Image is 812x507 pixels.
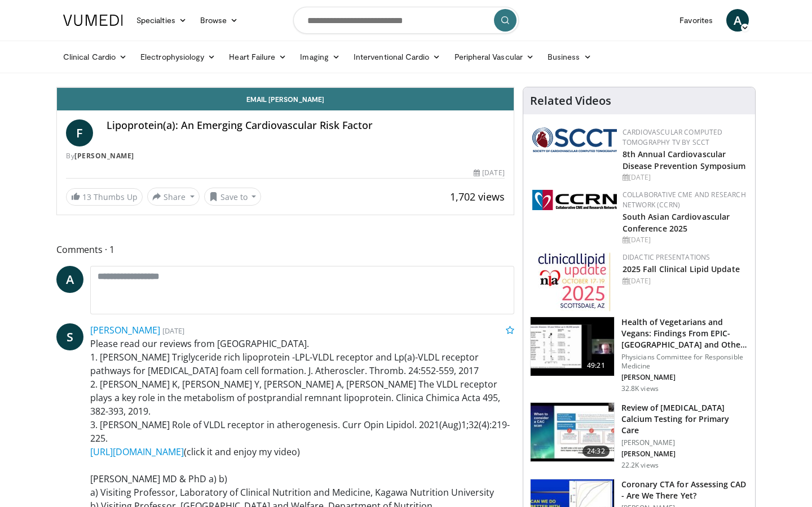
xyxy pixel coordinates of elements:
p: [PERSON_NAME] [621,438,748,447]
a: Electrophysiology [134,46,222,68]
a: Interventional Cardio [347,46,448,68]
img: VuMedi Logo [63,15,123,26]
small: [DATE] [162,326,184,336]
a: Favorites [673,9,720,32]
a: A [726,9,749,32]
a: A [56,266,83,293]
h4: Lipoprotein(a): An Emerging Cardiovascular Risk Factor [107,119,505,132]
img: f4af32e0-a3f3-4dd9-8ed6-e543ca885e6d.150x105_q85_crop-smart_upscale.jpg [531,403,614,461]
span: 1,702 views [450,190,505,203]
p: [PERSON_NAME] [621,450,748,459]
p: 32.8K views [621,384,659,393]
img: 606f2b51-b844-428b-aa21-8c0c72d5a896.150x105_q85_crop-smart_upscale.jpg [531,317,614,376]
span: 49:21 [582,360,610,371]
h4: Related Videos [530,94,611,108]
p: Physicians Committee for Responsible Medicine [621,353,748,371]
a: [PERSON_NAME] [90,324,160,336]
a: 2025 Fall Clinical Lipid Update [623,264,740,274]
img: 51a70120-4f25-49cc-93a4-67582377e75f.png.150x105_q85_autocrop_double_scale_upscale_version-0.2.png [532,127,617,152]
p: 22.2K views [621,461,659,470]
a: South Asian Cardiovascular Conference 2025 [623,211,730,234]
a: Specialties [130,9,193,32]
a: 24:32 Review of [MEDICAL_DATA] Calcium Testing for Primary Care [PERSON_NAME] [PERSON_NAME] 22.2K... [530,402,748,470]
a: Heart Failure [222,46,293,68]
a: Imaging [293,46,347,68]
h3: Coronary CTA for Assessing CAD - Are We There Yet? [621,479,748,501]
div: [DATE] [623,276,746,286]
a: 8th Annual Cardiovascular Disease Prevention Symposium [623,149,746,171]
span: 24:32 [582,446,610,457]
h3: Health of Vegetarians and Vegans: Findings From EPIC-[GEOGRAPHIC_DATA] and Othe… [621,317,748,350]
a: Peripheral Vascular [448,46,541,68]
div: [DATE] [474,168,504,178]
input: Search topics, interventions [293,7,519,34]
a: 49:21 Health of Vegetarians and Vegans: Findings From EPIC-[GEOGRAPHIC_DATA] and Othe… Physicians... [530,317,748,393]
a: [URL][DOMAIN_NAME] [90,446,184,458]
span: Comments 1 [56,242,514,257]
h3: Review of [MEDICAL_DATA] Calcium Testing for Primary Care [621,402,748,436]
button: Share [147,188,200,206]
div: Didactic Presentations [623,252,746,263]
div: By [66,151,505,161]
span: 13 [82,192,91,202]
a: Cardiovascular Computed Tomography TV by SCCT [623,127,723,147]
div: [DATE] [623,235,746,245]
button: Save to [204,188,262,206]
video-js: Video Player [57,87,514,88]
p: [PERSON_NAME] [621,373,748,382]
a: F [66,119,93,146]
a: 13 Thumbs Up [66,188,143,206]
a: Browse [193,9,245,32]
a: S [56,323,83,350]
a: Collaborative CME and Research Network (CCRN) [623,190,746,210]
img: d65bce67-f81a-47c5-b47d-7b8806b59ca8.jpg.150x105_q85_autocrop_double_scale_upscale_version-0.2.jpg [538,252,611,312]
a: Business [541,46,598,68]
a: Email [PERSON_NAME] [57,88,514,110]
a: [PERSON_NAME] [74,151,134,161]
img: a04ee3ba-8487-4636-b0fb-5e8d268f3737.png.150x105_q85_autocrop_double_scale_upscale_version-0.2.png [532,190,617,210]
div: [DATE] [623,172,746,183]
a: Clinical Cardio [56,46,134,68]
